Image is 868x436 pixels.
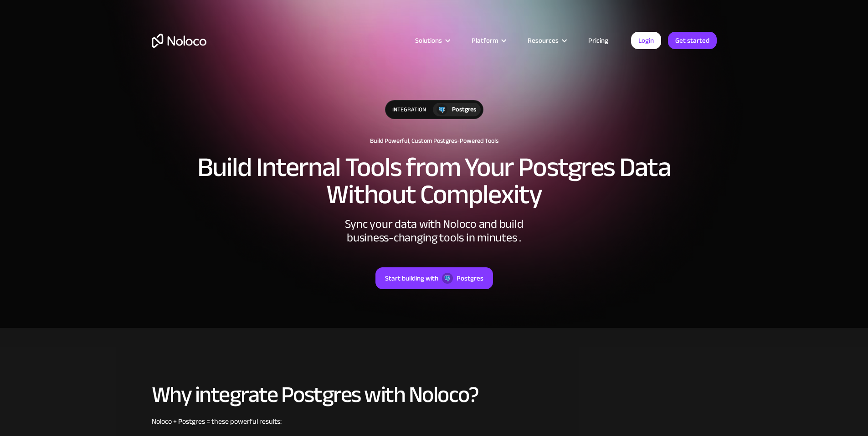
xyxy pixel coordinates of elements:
h2: Build Internal Tools from Your Postgres Data Without Complexity [152,154,717,208]
div: Postgres [452,105,476,115]
a: Login [631,32,661,49]
div: Resources [516,35,577,46]
h2: Why integrate Postgres with Noloco? [152,382,717,407]
div: Solutions [404,35,460,46]
div: Resources [528,35,559,46]
div: Noloco + Postgres = these powerful results: [152,416,717,427]
div: Platform [472,35,498,46]
a: home [152,34,206,48]
h1: Build Powerful, Custom Postgres-Powered Tools [152,137,717,145]
div: integration [385,100,433,119]
a: Pricing [577,35,620,46]
div: Platform [460,35,516,46]
div: Solutions [415,35,442,46]
a: Get started [668,32,717,49]
div: Sync your data with Noloco and build business-changing tools in minutes . [298,217,571,245]
a: Start building withPostgres [375,267,493,289]
div: Start building with [385,272,438,284]
div: Postgres [457,272,483,284]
